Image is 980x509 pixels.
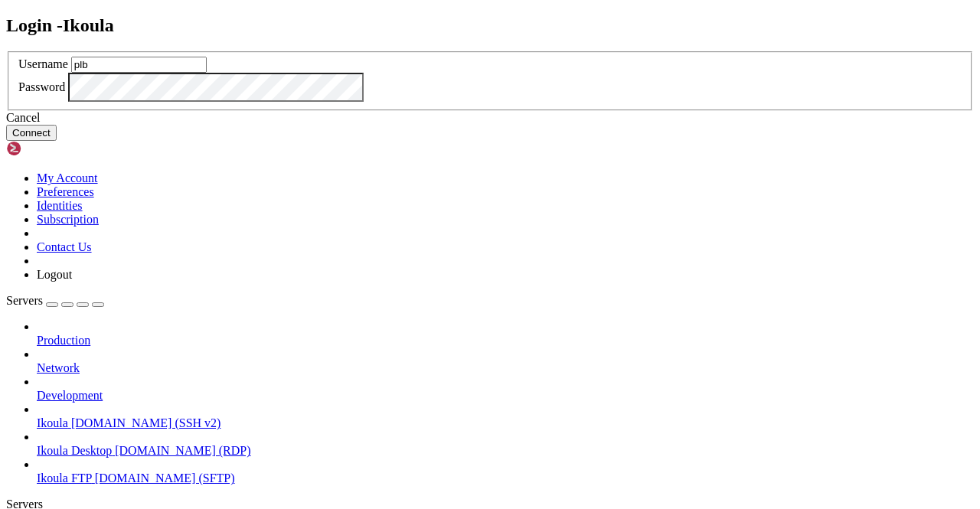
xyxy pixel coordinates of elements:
span: Ikoula FTP [37,471,92,485]
li: Ikoula [DOMAIN_NAME] (SSH v2) [37,403,974,430]
a: My Account [37,171,98,184]
li: Production [37,320,974,347]
x-row: Connecting [DOMAIN_NAME]... [6,6,780,19]
label: Username [18,57,68,70]
span: Ikoula [37,416,68,429]
span: [DOMAIN_NAME] (RDP) [115,444,250,457]
button: Connect [6,125,57,141]
a: Ikoula FTP [DOMAIN_NAME] (SFTP) [37,471,974,485]
span: [DOMAIN_NAME] (SSH v2) [71,416,221,429]
span: Development [37,389,103,402]
label: Password [18,80,65,93]
a: Contact Us [37,240,92,253]
div: Cancel [6,111,974,125]
a: Network [37,361,974,375]
li: Network [37,347,974,375]
a: Production [37,334,974,347]
div: (0, 1) [6,19,12,32]
span: Network [37,361,80,374]
a: Preferences [37,185,94,198]
a: Ikoula [DOMAIN_NAME] (SSH v2) [37,416,974,430]
span: [DOMAIN_NAME] (SFTP) [95,471,235,485]
span: Production [37,334,90,347]
h2: Login - Ikoula [6,15,974,36]
a: Ikoula Desktop [DOMAIN_NAME] (RDP) [37,444,974,458]
a: Identities [37,199,83,212]
img: Shellngn [6,141,94,156]
li: Ikoula FTP [DOMAIN_NAME] (SFTP) [37,458,974,485]
a: Development [37,389,974,403]
span: Servers [6,294,43,307]
li: Development [37,375,974,403]
span: Ikoula Desktop [37,444,112,457]
li: Ikoula Desktop [DOMAIN_NAME] (RDP) [37,430,974,458]
a: Logout [37,268,72,281]
a: Subscription [37,213,99,226]
a: Servers [6,294,104,307]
